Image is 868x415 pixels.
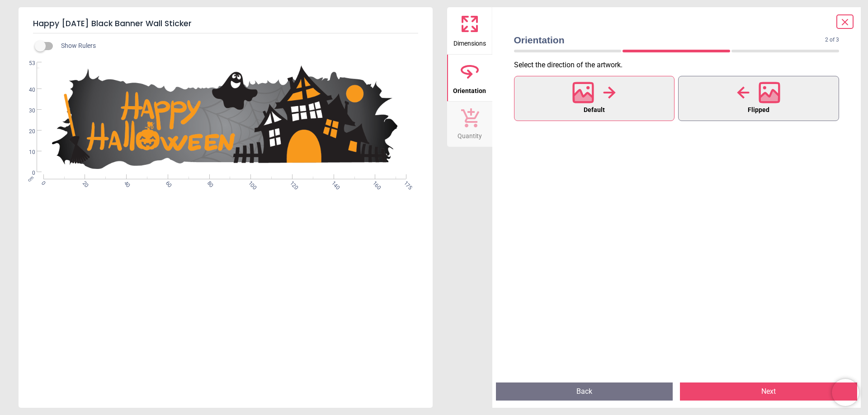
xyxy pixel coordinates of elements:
[288,180,294,186] span: 120
[246,180,252,186] span: 100
[832,379,859,406] iframe: Brevo live chat
[18,107,35,115] span: 30
[447,55,492,102] button: Orientation
[205,180,211,186] span: 80
[26,174,34,182] span: cm
[514,33,826,47] span: Orientation
[402,180,408,186] span: 175
[447,7,492,54] button: Dimensions
[680,382,857,401] button: Next
[447,102,492,147] button: Quantity
[18,128,35,135] span: 20
[453,82,486,96] span: Orientation
[18,169,35,177] span: 0
[453,35,486,48] span: Dimensions
[514,76,675,121] button: Default
[371,180,377,186] span: 160
[514,60,847,70] p: Select the direction of the artwork .
[81,180,87,186] span: 20
[330,180,335,186] span: 140
[458,127,482,141] span: Quantity
[748,104,769,116] span: Flipped
[39,180,45,186] span: 0
[18,149,35,156] span: 10
[33,14,418,33] h5: Happy [DATE] Black Banner Wall Sticker
[164,180,170,186] span: 60
[496,382,673,401] button: Back
[40,41,433,51] div: Show Rulers
[584,104,605,116] span: Default
[122,180,128,186] span: 40
[678,76,839,121] button: Flipped
[18,86,35,94] span: 40
[18,60,35,67] span: 53
[825,36,839,44] span: 2 of 3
